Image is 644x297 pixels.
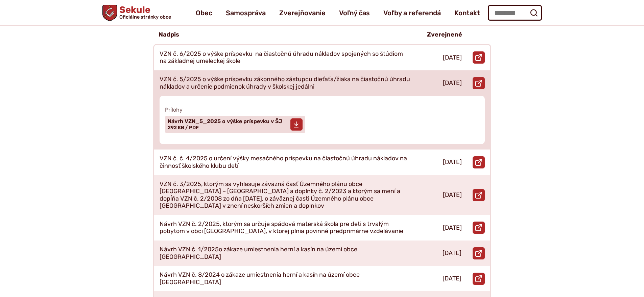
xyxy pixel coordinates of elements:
a: Obec [196,3,212,22]
a: Návrh VZN_5_2025 o výške príspevku v ŠJ 292 KB / PDF [165,116,305,133]
a: Samospráva [226,3,266,22]
p: Návrh VZN č. 8/2024 o zákaze umiestnenia herní a kasín na území obce [GEOGRAPHIC_DATA] [160,271,411,286]
p: Návrh VZN č. 2/2025, ktorým sa určuje spádová materská škola pre deti s trvalým pobytom v obci [G... [160,221,411,235]
span: Sekule [117,5,171,20]
span: Oficiálne stránky obce [119,15,171,19]
p: Nadpis [159,31,179,39]
p: Návrh VZN č. 1/2025o zákaze umiestnenia herní a kasín na území obce [GEOGRAPHIC_DATA] [160,246,411,260]
p: Zverejnené [427,31,462,39]
a: Zverejňovanie [279,3,326,22]
img: Prejsť na domovskú stránku [102,5,117,21]
p: VZN č. č. 4/2025 o určení výšky mesačného príspevku na čiastočnú úhradu nákladov na činnosť škols... [160,155,411,169]
p: [DATE] [443,159,462,166]
p: [DATE] [443,54,462,62]
p: [DATE] [443,191,462,199]
a: Voľný čas [339,3,370,22]
p: [DATE] [443,79,462,87]
p: VZN č. 5/2025 o výške príspevku zákonného zástupcu dieťaťa/žiaka na čiastočnú úhradu nákladov a u... [160,76,411,90]
p: [DATE] [443,224,462,232]
p: VZN č. 6/2025 o výške príspevku na čiastočnú úhradu nákladov spojených so štúdiom na základnej um... [160,50,411,65]
span: Prílohy [165,107,479,113]
p: VZN č. 3/2025, ktorým sa vyhlasuje záväzná časť Územného plánu obce [GEOGRAPHIC_DATA] – [GEOGRAPH... [160,181,411,210]
span: 292 KB / PDF [168,125,199,131]
a: Voľby a referendá [383,3,441,22]
span: Návrh VZN_5_2025 o výške príspevku v ŠJ [168,119,282,124]
p: [DATE] [443,275,461,282]
a: Kontakt [454,3,480,22]
a: Logo Sekule, prejsť na domovskú stránku. [102,5,171,21]
p: [DATE] [443,250,461,257]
